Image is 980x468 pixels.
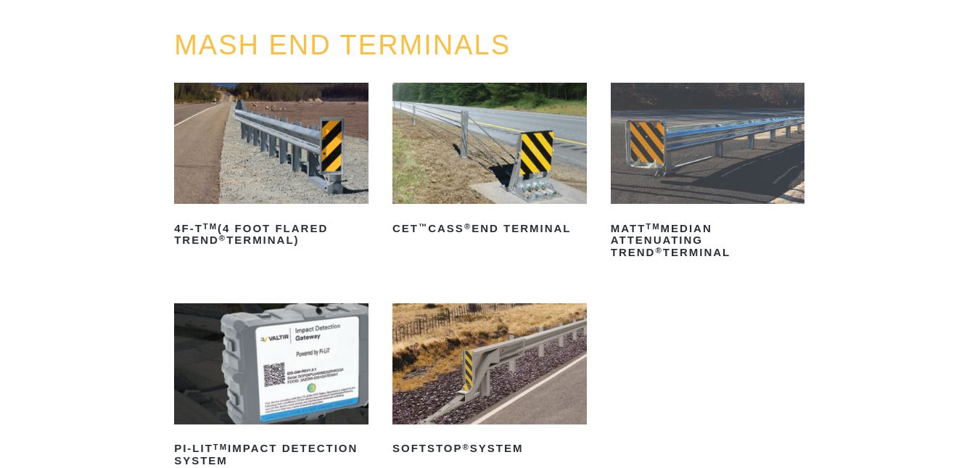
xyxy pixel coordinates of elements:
[392,303,587,461] a: SoftStop®System
[219,234,226,242] sup: ®
[392,217,587,240] h2: CET CASS End Terminal
[655,246,662,255] sup: ®
[419,222,428,231] sup: ™
[611,217,805,264] h2: MATT Median Attenuating TREND Terminal
[646,222,660,231] sup: TM
[392,303,587,424] img: SoftStop System End Terminal
[611,83,805,264] a: MATTTMMedian Attenuating TREND®Terminal
[174,217,368,252] h2: 4F-T (4 Foot Flared TREND Terminal)
[463,443,470,451] sup: ®
[392,438,587,461] h2: SoftStop System
[203,222,218,231] sup: TM
[213,443,228,451] sup: TM
[174,30,511,60] a: MASH END TERMINALS
[174,83,368,252] a: 4F-TTM(4 Foot Flared TREND®Terminal)
[392,83,587,240] a: CET™CASS®End Terminal
[464,222,472,231] sup: ®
